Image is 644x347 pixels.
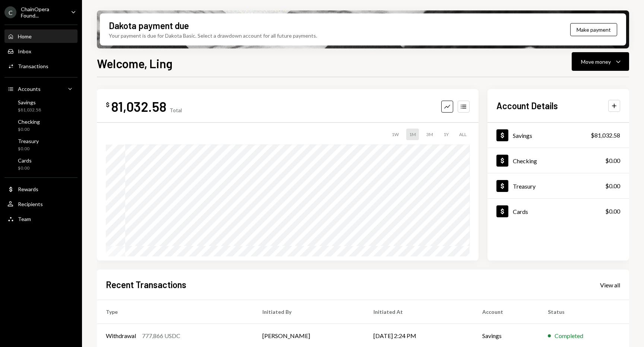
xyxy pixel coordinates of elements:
[441,129,452,140] div: 1Y
[389,129,402,140] div: 1W
[364,300,473,324] th: Initiated At
[4,97,78,115] a: Savings$81,032.58
[600,281,620,289] div: View all
[423,129,436,140] div: 3M
[18,186,38,192] div: Rewards
[18,138,39,144] div: Treasury
[4,197,78,211] a: Recipients
[18,119,40,125] div: Checking
[18,63,48,69] div: Transactions
[106,278,186,291] h2: Recent Transactions
[4,155,78,173] a: Cards$0.00
[473,300,539,324] th: Account
[142,331,180,340] div: 777,866 USDC
[605,156,620,165] div: $0.00
[4,44,78,58] a: Inbox
[97,56,173,71] h1: Welcome, Ling
[18,33,32,40] div: Home
[109,32,317,40] div: Your payment is due for Dakota Basic. Select a drawdown account for all future payments.
[18,146,39,152] div: $0.00
[513,183,536,190] div: Treasury
[487,148,629,173] a: Checking$0.00
[406,129,419,140] div: 1M
[18,157,32,164] div: Cards
[600,281,620,289] a: View all
[487,123,629,148] a: Savings$81,032.58
[18,86,41,92] div: Accounts
[18,201,43,207] div: Recipients
[4,6,16,18] div: C
[487,199,629,224] a: Cards$0.00
[487,173,629,198] a: Treasury$0.00
[4,136,78,154] a: Treasury$0.00
[18,165,32,171] div: $0.00
[97,300,253,324] th: Type
[4,116,78,134] a: Checking$0.00
[106,331,136,340] div: Withdrawal
[4,212,78,225] a: Team
[605,207,620,216] div: $0.00
[4,182,78,196] a: Rewards
[456,129,470,140] div: ALL
[555,331,583,340] div: Completed
[539,300,629,324] th: Status
[581,58,611,66] div: Move money
[513,132,532,139] div: Savings
[18,107,41,113] div: $81,032.58
[513,157,537,164] div: Checking
[605,182,620,190] div: $0.00
[4,82,78,95] a: Accounts
[4,29,78,43] a: Home
[21,6,65,19] div: ChainOpera Found...
[496,100,558,112] h2: Account Details
[572,52,629,71] button: Move money
[109,19,189,32] div: Dakota payment due
[18,99,41,105] div: Savings
[570,23,617,36] button: Make payment
[253,300,364,324] th: Initiated By
[513,208,528,215] div: Cards
[111,98,167,115] div: 81,032.58
[591,131,620,140] div: $81,032.58
[106,101,110,108] div: $
[18,48,31,54] div: Inbox
[4,59,78,73] a: Transactions
[18,216,31,222] div: Team
[170,107,182,113] div: Total
[18,126,40,133] div: $0.00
